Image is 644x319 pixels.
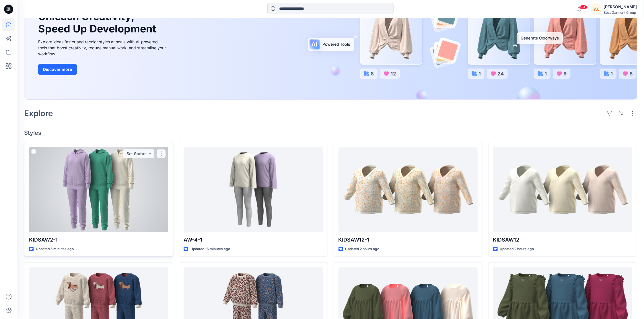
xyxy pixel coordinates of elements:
[338,236,478,244] p: KIDSAW12-1
[24,129,637,136] h4: Styles
[338,147,478,232] a: KIDSAW12-1
[604,3,637,10] div: [PERSON_NAME]
[591,4,601,14] div: YX
[493,236,632,244] p: KIDSAW12
[190,246,230,252] p: Updated 16 minutes ago
[38,64,167,75] a: Discover more
[38,64,77,75] button: Discover more
[29,236,168,244] p: KIDSAW2-1
[184,147,323,232] a: AW-4-1
[604,10,637,15] div: Best Garment Group
[500,246,534,252] p: Updated 2 hours ago
[38,39,167,57] div: Explore ideas faster and recolor styles at scale with AI-powered tools that boost creativity, red...
[36,246,74,252] p: Updated 5 minutes ago
[24,109,53,118] h2: Explore
[184,236,323,244] p: AW-4-1
[493,147,632,232] a: KIDSAW12
[345,246,380,252] p: Updated 2 hours ago
[38,10,159,35] h1: Unleash Creativity, Speed Up Development
[29,147,168,232] a: KIDSAW2-1
[579,5,588,9] span: 99+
